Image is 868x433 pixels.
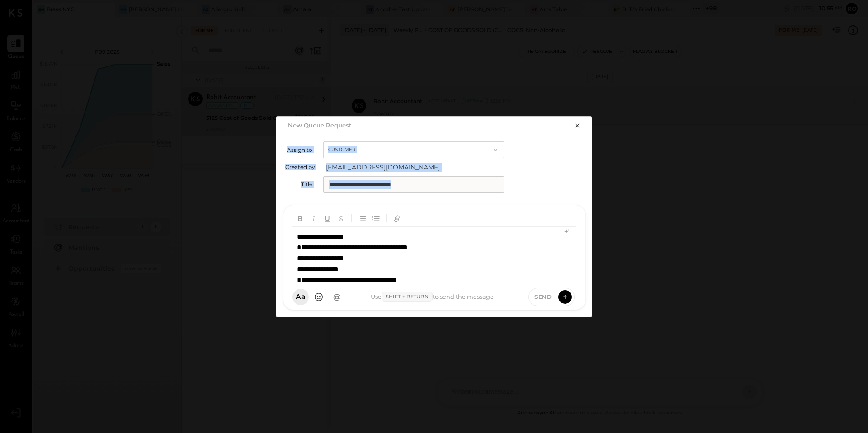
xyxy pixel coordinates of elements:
label: Title [285,181,312,188]
button: @ [329,289,345,305]
div: Use to send the message [345,292,519,302]
button: Strikethrough [335,212,347,225]
span: Send [534,293,552,301]
span: a [301,292,306,301]
button: Customer [323,141,504,158]
label: Assign to [285,146,312,153]
button: Aa [292,289,309,305]
button: Unordered List [356,212,368,225]
label: Created by [285,164,315,170]
button: Ordered List [370,212,382,225]
span: @ [333,292,341,301]
h2: New Queue Request [288,122,352,129]
span: [EMAIL_ADDRESS][DOMAIN_NAME] [326,163,507,172]
span: Shift + Return [382,292,433,302]
button: Underline [321,212,333,225]
button: Italic [308,212,320,225]
button: Bold [294,212,306,225]
button: Add URL [391,212,403,225]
